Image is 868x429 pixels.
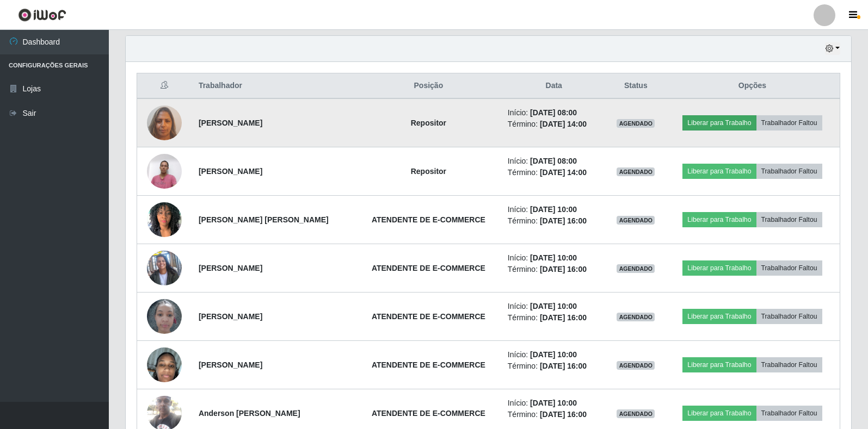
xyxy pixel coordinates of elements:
span: AGENDADO [617,264,655,273]
button: Trabalhador Faltou [756,309,822,324]
button: Trabalhador Faltou [756,164,822,179]
li: Início: [508,204,600,215]
strong: [PERSON_NAME] [199,264,262,272]
time: [DATE] 16:00 [540,362,587,370]
button: Trabalhador Faltou [756,212,822,227]
button: Trabalhador Faltou [756,357,822,372]
time: [DATE] 14:00 [540,120,587,128]
img: 1753373810898.jpeg [147,237,182,299]
li: Início: [508,397,600,409]
li: Término: [508,215,600,227]
time: [DATE] 14:00 [540,168,587,177]
img: 1747253938286.jpeg [147,100,182,146]
strong: [PERSON_NAME] [199,167,262,176]
time: [DATE] 10:00 [530,205,577,214]
li: Término: [508,360,600,372]
strong: [PERSON_NAME] [199,119,262,127]
time: [DATE] 10:00 [530,302,577,310]
th: Status [607,73,665,99]
img: 1751500002746.jpeg [147,148,182,194]
th: Posição [356,73,501,99]
strong: [PERSON_NAME] [199,312,262,321]
time: [DATE] 10:00 [530,399,577,407]
li: Início: [508,107,600,119]
strong: ATENDENTE DE E-COMMERCE [372,409,485,418]
li: Início: [508,156,600,167]
li: Término: [508,119,600,130]
strong: [PERSON_NAME] [PERSON_NAME] [199,215,329,224]
time: [DATE] 10:00 [530,253,577,262]
span: AGENDADO [617,313,655,321]
th: Data [501,73,607,99]
span: AGENDADO [617,409,655,418]
strong: Repositor [411,119,446,127]
li: Término: [508,312,600,324]
button: Liberar para Trabalho [682,164,756,179]
time: [DATE] 16:00 [540,410,587,419]
strong: ATENDENTE DE E-COMMERCE [372,360,485,369]
li: Início: [508,349,600,360]
strong: Repositor [411,167,446,176]
time: [DATE] 16:00 [540,313,587,322]
span: AGENDADO [617,216,655,225]
th: Trabalhador [192,73,356,99]
time: [DATE] 16:00 [540,216,587,225]
time: [DATE] 08:00 [530,157,577,165]
strong: [PERSON_NAME] [199,360,262,369]
button: Liberar para Trabalho [682,357,756,372]
th: Opções [665,73,840,99]
img: 1754258368800.jpeg [147,293,182,339]
button: Liberar para Trabalho [682,115,756,130]
li: Início: [508,252,600,264]
span: AGENDADO [617,167,655,176]
span: AGENDADO [617,119,655,128]
strong: ATENDENTE DE E-COMMERCE [372,215,485,224]
li: Término: [508,409,600,420]
button: Liberar para Trabalho [682,406,756,421]
strong: ATENDENTE DE E-COMMERCE [372,312,485,321]
li: Término: [508,167,600,178]
strong: Anderson [PERSON_NAME] [199,409,300,418]
button: Liberar para Trabalho [682,212,756,227]
strong: ATENDENTE DE E-COMMERCE [372,264,485,272]
time: [DATE] 16:00 [540,265,587,273]
li: Início: [508,301,600,312]
img: 1755386143751.jpeg [147,334,182,396]
span: AGENDADO [617,361,655,370]
button: Trabalhador Faltou [756,260,822,276]
button: Trabalhador Faltou [756,406,822,421]
button: Trabalhador Faltou [756,115,822,130]
li: Término: [508,264,600,275]
img: CoreUI Logo [18,8,66,22]
button: Liberar para Trabalho [682,260,756,276]
time: [DATE] 08:00 [530,108,577,117]
time: [DATE] 10:00 [530,350,577,359]
img: 1748449029171.jpeg [147,196,182,243]
button: Liberar para Trabalho [682,309,756,324]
